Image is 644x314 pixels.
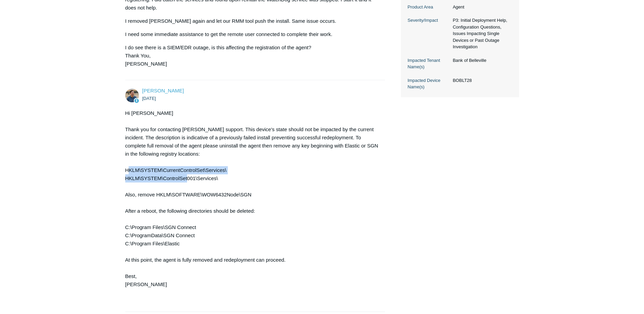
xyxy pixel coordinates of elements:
[449,17,512,50] dd: P3: Initial Deployment Help, Configuration Questions, Issues Impacting Single Devices or Past Out...
[408,77,449,90] dt: Impacted Device Name(s)
[408,4,449,11] dt: Product Area
[408,17,449,24] dt: Severity/Impact
[125,109,379,305] div: Hi [PERSON_NAME] Thank you for contacting [PERSON_NAME] support. This device's state should not b...
[408,57,449,70] dt: Impacted Tenant Name(s)
[125,30,379,38] p: I need some immediate assistance to get the remote user connected to complete their work.
[125,43,379,68] p: I do see there is a SIEM/EDR outage, is this affecting the registration of the agent? Thank You, ...
[142,96,156,101] time: 05/14/2025, 11:39
[449,4,512,11] dd: Agent
[449,77,512,84] dd: BOBLT28
[142,88,184,93] span: Spencer Grissom
[449,57,512,64] dd: Bank of Belleville
[125,17,379,25] p: I removed [PERSON_NAME] again and let our RMM tool push the install. Same issue occurs.
[142,88,184,93] a: [PERSON_NAME]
